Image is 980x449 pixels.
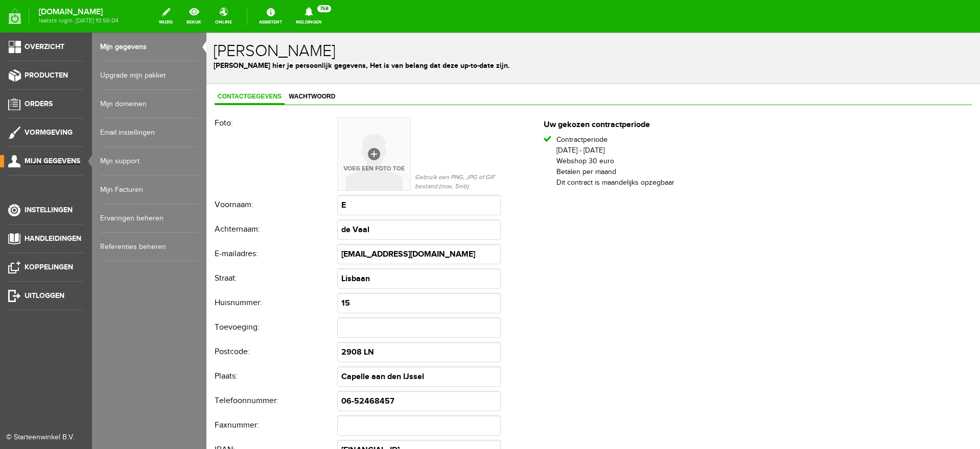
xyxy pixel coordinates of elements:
th: IBAN: [8,405,131,430]
h2: Uw gekozen contractperiode [337,88,468,97]
div: Gebruik een PNG, JPG of GIF bestand (max. 5mb) [204,85,289,158]
a: Mijn gegevens [100,33,198,61]
a: bekijk [180,5,207,28]
a: Mijn Facturen [100,176,198,204]
a: Referenties beheren [100,233,198,261]
a: Wachtwoord [79,57,132,72]
th: Foto: [8,83,131,160]
th: Huisnummer: [8,258,131,283]
span: Koppelingen [25,263,73,271]
a: Upgrade mijn pakket [100,61,198,90]
a: Email instellingen [100,118,198,147]
strong: [DOMAIN_NAME] [39,9,119,15]
span: Contactgegevens [8,60,78,67]
a: Meldingen758 [290,5,328,28]
a: Assistent [253,5,288,28]
a: Contactgegevens [8,57,78,72]
th: Telefoonnummer: [8,356,131,381]
span: Handleidingen [25,234,81,243]
span: Mijn gegevens [25,157,80,165]
th: Achternaam: [8,185,131,209]
h1: [PERSON_NAME] [7,10,766,28]
th: Toevoeging: [8,283,131,307]
span: Instellingen [25,206,73,214]
p: [PERSON_NAME] hier je persoonlijk gegevens, Het is van belang dat deze up-to-date zijn. [7,28,766,38]
th: Voornaam: [8,160,131,185]
a: wijzig [153,5,179,28]
span: Vormgeving [25,128,73,137]
span: Uitloggen [25,291,64,300]
span: Orders [25,99,53,108]
span: laatste login: [DATE] 10:56:04 [39,18,119,23]
th: Faxnummer: [8,381,131,405]
li: Contractperiode [DATE] - [DATE] Webshop 30 euro Betalen per maand Dit contract is maandelijks opz... [337,102,468,156]
span: Producten [25,71,68,80]
th: Postcode: [8,307,131,332]
a: Ervaringen beheren [100,204,198,233]
span: Overzicht [25,42,64,51]
span: Wachtwoord [79,60,132,67]
a: Mijn domeinen [100,90,198,118]
th: E-mailadres: [8,209,131,234]
th: Plaats: [8,332,131,356]
th: Straat: [8,234,131,258]
span: 758 [317,5,331,12]
a: online [209,5,238,28]
div: © Starteenwinkel B.V. [6,432,78,443]
a: Mijn support [100,147,198,176]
